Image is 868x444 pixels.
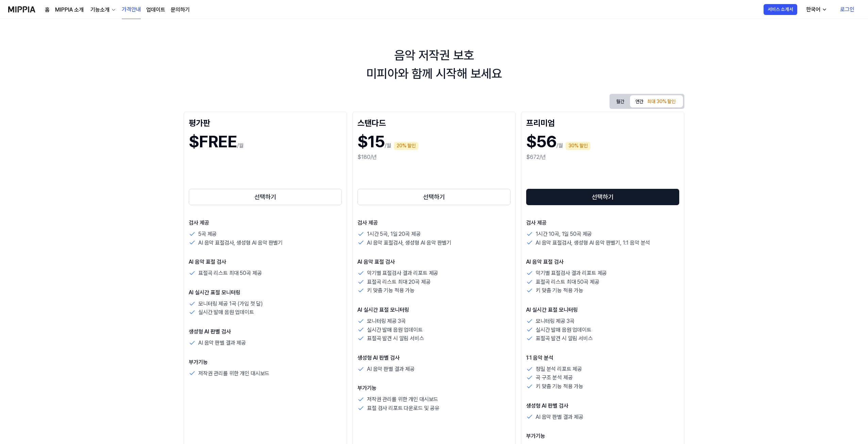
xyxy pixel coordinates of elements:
[189,289,342,297] p: AI 실시간 표절 모니터링
[198,339,246,347] p: AI 음악 판별 결과 제공
[367,269,438,278] p: 악기별 표절검사 결과 리포트 제공
[367,365,415,374] p: AI 음악 판별 결과 제공
[189,219,342,227] p: 검사 제공
[526,402,679,410] p: 생성형 AI 판별 검사
[526,189,679,205] button: 선택하기
[536,334,593,343] p: 표절곡 발견 시 알림 서비스
[645,98,678,106] div: 최대 30% 할인
[367,278,430,286] p: 표절곡 리스트 최대 20곡 제공
[526,306,679,314] p: AI 실시간 표절 모니터링
[367,395,438,404] p: 저작권 관리를 위한 개인 대시보드
[189,258,342,266] p: AI 음악 표절 검사
[526,219,679,227] p: 검사 제공
[801,3,831,16] button: 한국어
[189,117,342,128] div: 평가판
[357,219,511,227] p: 검사 제공
[357,354,511,362] p: 생성형 AI 판별 검사
[536,365,582,374] p: 정밀 분석 리포트 제공
[198,308,254,317] p: 실시간 발매 음원 업데이트
[536,413,583,422] p: AI 음악 판별 결과 제공
[189,187,342,207] a: 선택하기
[367,326,423,334] p: 실시간 발매 음원 업데이트
[536,317,574,326] p: 모니터링 제공 3곡
[357,306,511,314] p: AI 실시간 표절 모니터링
[536,269,607,278] p: 악기별 표절검사 결과 리포트 제공
[357,258,511,266] p: AI 음악 표절 검사
[526,432,679,440] p: 부가기능
[357,130,385,153] h1: $15
[367,286,415,295] p: 키 맞춤 기능 적용 가능
[536,373,572,382] p: 곡 구조 분석 제공
[367,230,420,239] p: 1시간 5곡, 1일 20곡 제공
[536,382,583,391] p: 키 맞춤 기능 적용 가능
[630,95,683,108] button: 연간
[566,142,590,150] div: 30% 할인
[198,269,262,278] p: 표절곡 리스트 최대 50곡 제공
[611,96,630,107] button: 월간
[805,5,822,14] div: 한국어
[171,6,190,14] a: 문의하기
[357,384,511,392] p: 부가기능
[89,6,111,14] div: 기능소개
[189,358,342,366] p: 부가기능
[536,326,591,334] p: 실시간 발매 음원 업데이트
[198,369,269,378] p: 저작권 관리를 위한 개인 대시보드
[357,153,511,161] div: $180/년
[556,142,563,150] p: /월
[394,142,418,150] div: 20% 할인
[189,130,237,153] h1: $FREE
[526,130,556,153] h1: $56
[55,6,84,14] a: MIPPIA 소개
[45,6,50,14] a: 홈
[237,142,244,150] p: /월
[536,230,592,239] p: 1시간 10곡, 1일 50곡 제공
[122,0,141,19] a: 가격안내
[198,230,217,239] p: 5곡 제공
[198,239,283,247] p: AI 음악 표절검사, 생성형 AI 음악 판별기
[526,187,679,207] a: 선택하기
[357,187,511,207] a: 선택하기
[367,239,451,247] p: AI 음악 표절검사, 생성형 AI 음악 판별기
[536,286,583,295] p: 키 맞춤 기능 적용 가능
[367,317,405,326] p: 모니터링 제공 3곡
[526,354,679,362] p: 1:1 음악 분석
[526,258,679,266] p: AI 음악 표절 검사
[367,404,439,413] p: 표절 검사 리포트 다운로드 및 공유
[526,117,679,128] div: 프리미엄
[367,334,424,343] p: 표절곡 발견 시 알림 서비스
[357,189,511,205] button: 선택하기
[89,6,116,14] button: 기능소개
[198,299,263,308] p: 모니터링 제공 1곡 (가입 첫 달)
[526,153,679,161] div: $672/년
[357,117,511,128] div: 스탠다드
[189,189,342,205] button: 선택하기
[536,239,650,247] p: AI 음악 표절검사, 생성형 AI 음악 판별기, 1:1 음악 분석
[385,142,391,150] p: /월
[764,4,797,15] button: 서비스 소개서
[146,6,165,14] a: 업데이트
[189,328,342,336] p: 생성형 AI 판별 검사
[536,278,599,286] p: 표절곡 리스트 최대 50곡 제공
